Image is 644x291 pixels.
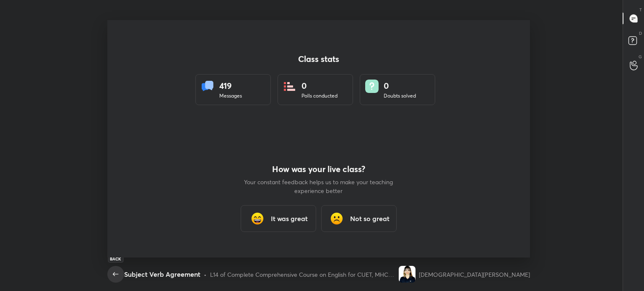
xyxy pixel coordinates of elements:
[350,214,390,224] h3: Not so great
[384,92,416,100] div: Doubts solved
[219,92,242,100] div: Messages
[365,80,379,93] img: doubts.8a449be9.svg
[384,80,416,92] div: 0
[639,7,642,13] p: T
[204,270,207,279] div: •
[639,54,642,60] p: G
[399,266,415,283] img: 6cbd550340494928a88baab9f5add83d.jpg
[108,255,123,263] div: Back
[243,178,394,195] p: Your constant feedback helps us to make your teaching experience better
[301,92,338,100] div: Polls conducted
[301,80,338,92] div: 0
[195,54,442,64] h4: Class stats
[219,80,242,92] div: 419
[283,80,296,93] img: statsPoll.b571884d.svg
[124,269,200,279] div: Subject Verb Agreement
[210,270,395,279] div: L14 of Complete Comprehensive Course on English for CUET, MHCET, NLSAT 2026
[639,30,642,36] p: D
[419,270,530,279] div: [DEMOGRAPHIC_DATA][PERSON_NAME]
[271,214,308,224] h3: It was great
[201,80,214,93] img: statsMessages.856aad98.svg
[249,210,266,227] img: grinning_face_with_smiling_eyes_cmp.gif
[328,210,345,227] img: frowning_face_cmp.gif
[243,164,394,174] h4: How was your live class?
